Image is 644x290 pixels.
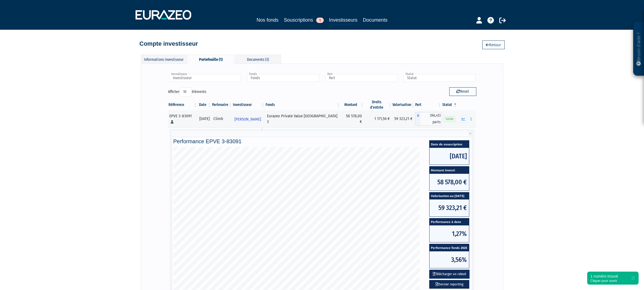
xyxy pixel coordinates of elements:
i: Voir l'investisseur [261,124,263,134]
td: 58 578,00 € [341,110,365,128]
span: 396,413 parts [421,112,442,126]
span: [PERSON_NAME] [235,114,261,124]
div: [DATE] [199,116,210,122]
label: Afficher éléments [168,87,206,96]
span: Montant investi [430,166,469,174]
h4: Compte investisseur [140,41,198,47]
td: 59 323,21 € [392,110,415,128]
a: Documents [363,16,388,24]
a: Dernier reporting [429,280,469,289]
th: Montant: activer pour trier la colonne par ordre croissant [341,99,365,110]
select: Afficheréléments [180,87,192,96]
button: Reset [449,87,476,96]
div: A - Eurazeo Private Value Europe 3 [415,112,442,126]
span: 1,27% [430,225,469,242]
div: Portefeuille (1) [188,55,234,64]
div: Eurazeo Private Value [GEOGRAPHIC_DATA] 3 [267,113,339,125]
p: Besoin d'aide ? [636,25,642,73]
th: Statut : activer pour trier la colonne par ordre d&eacute;croissant [442,99,457,110]
td: 1 171,56 € [365,110,392,128]
th: Investisseur: activer pour trier la colonne par ordre croissant [232,99,265,110]
span: 1 [316,18,324,23]
a: Retour [482,41,505,49]
i: [Français] Personne physique [171,120,174,124]
td: Climb [212,110,232,128]
a: [PERSON_NAME] [232,114,265,124]
a: Investisseurs [329,16,358,25]
span: Performance fonds 2025 [430,244,469,251]
span: A [415,112,421,126]
div: Documents (3) [235,55,281,64]
div: EPVE 3-83091 [169,113,196,125]
a: Nos fonds [256,16,278,24]
span: 58 578,00 € [430,174,469,191]
span: 59 323,21 € [430,199,469,216]
span: [DATE] [430,148,469,165]
th: Partenaire: activer pour trier la colonne par ordre croissant [212,99,232,110]
span: Valorisation au [DATE] [430,192,469,200]
th: Part: activer pour trier la colonne par ordre croissant [415,99,442,110]
h4: Performance EPVE 3-83091 [173,138,471,144]
th: Droits d'entrée: activer pour trier la colonne par ordre croissant [365,99,392,110]
span: Date de souscription [430,141,469,148]
button: Télécharger un relevé [429,270,470,279]
th: Date: activer pour trier la colonne par ordre croissant [197,99,212,110]
span: Performance à date [430,218,469,226]
img: 1732889491-logotype_eurazeo_blanc_rvb.png [136,10,191,20]
div: Informations investisseur [141,55,187,64]
th: Référence : activer pour trier la colonne par ordre croissant [168,99,198,110]
a: Souscriptions1 [284,16,323,24]
th: Valorisation: activer pour trier la colonne par ordre croissant [392,99,415,110]
span: 3,56% [430,251,469,268]
th: Fonds: activer pour trier la colonne par ordre croissant [265,99,341,110]
span: Valide [444,116,455,122]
